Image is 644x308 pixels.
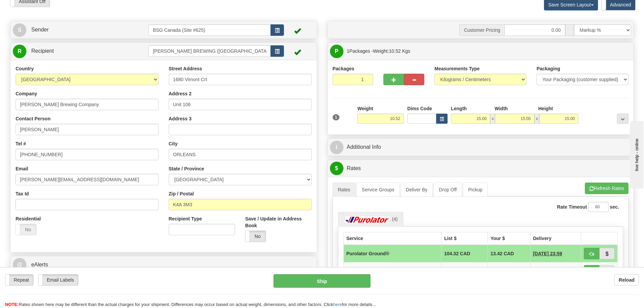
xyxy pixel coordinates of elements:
a: Service Groups [356,183,400,197]
span: I [330,141,343,154]
span: S [13,23,26,37]
label: Address 3 [169,115,192,122]
label: Weight [357,105,373,112]
img: Purolator [343,216,391,223]
a: Pickup [463,183,488,197]
label: City [169,140,177,147]
label: Length [451,105,467,112]
label: Company [16,90,37,97]
input: Sender Id [148,24,271,36]
span: 1 [347,48,350,54]
label: Tax Id [16,190,29,197]
span: x [490,114,495,124]
label: Address 2 [169,90,192,97]
a: P 1Packages -Weight:10.52 Kgs [330,44,631,58]
span: eAlerts [31,262,48,267]
label: Height [538,105,553,112]
span: @ [13,258,26,271]
label: Tel # [16,140,26,147]
span: (4) [392,216,398,222]
button: Ship [273,274,371,288]
label: Measurements Type [434,65,480,72]
label: Country [16,65,34,72]
a: Drop Off [433,183,462,197]
a: R Recipient [13,44,134,58]
label: Email Labels [39,275,78,285]
label: Width [495,105,508,112]
span: 10.52 [389,48,401,54]
a: Deliver By [401,183,433,197]
a: $Rates [330,162,631,175]
input: Recipient Id [148,45,271,57]
a: S Sender [13,23,148,37]
label: Repeat [5,275,33,285]
span: Sender [31,27,49,32]
td: 13.42 CAD [487,245,530,262]
th: Your $ [487,232,530,245]
label: No [245,231,266,242]
label: Save / Update in Address Book [245,215,311,229]
a: @ eAlerts [13,258,314,272]
a: Rates [333,183,356,197]
a: here [333,302,342,307]
a: IAdditional Info [330,140,631,154]
span: Recipient [31,48,54,54]
label: Dims Code [407,105,432,112]
span: Kgs [402,48,410,54]
span: Weight: [373,48,410,54]
b: Reload [619,277,635,283]
span: x [534,114,539,124]
td: 104.32 CAD [441,245,487,262]
label: Packages [333,65,355,72]
th: Delivery [530,232,581,245]
label: Residential [16,215,41,222]
span: 1 Day [533,250,562,257]
label: Street Address [169,65,202,72]
th: List $ [441,232,487,245]
span: Packages - [347,44,410,58]
span: Customer Pricing [459,24,504,36]
span: NOTE: [5,302,19,307]
span: P [330,45,343,58]
td: 106.74 CAD [441,262,487,279]
label: No [16,224,36,235]
label: Email [16,165,28,172]
div: ... [617,114,628,124]
label: sec. [610,204,619,210]
label: Packaging [536,65,560,72]
iframe: chat widget [628,119,643,188]
th: Service [343,232,441,245]
td: Purolator Ground® [343,245,441,262]
label: Zip / Postal [169,190,194,197]
div: live help - online [5,6,63,11]
label: State / Province [169,165,204,172]
span: 1 [333,114,340,120]
span: $ [330,162,343,175]
button: Refresh Rates [585,183,628,194]
label: Rate Timeout [557,204,587,210]
td: Purolator Express® [343,262,441,279]
label: Recipient Type [169,215,202,222]
span: R [13,45,26,58]
label: Contact Person [16,115,50,122]
td: 13.79 CAD [487,262,530,279]
button: Reload [614,274,639,286]
input: Enter a location [169,74,312,85]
